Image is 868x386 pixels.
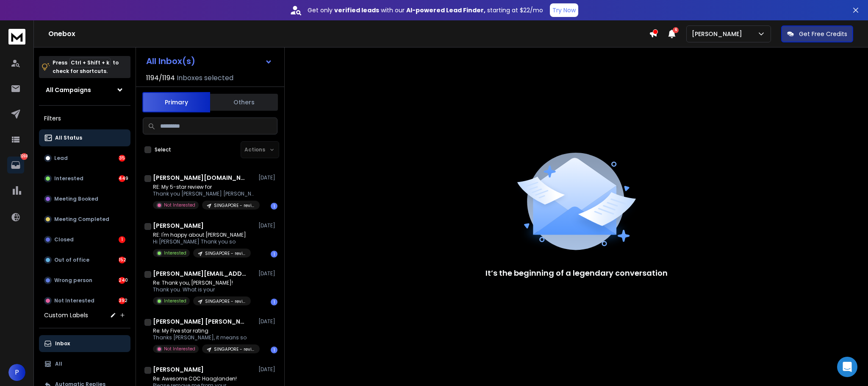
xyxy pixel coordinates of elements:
p: Interested [164,250,186,256]
p: RE: My 5-star review for [153,184,255,190]
a: 1269 [7,157,24,173]
h1: All Campaigns [46,86,91,94]
p: Not Interested [164,346,195,352]
p: Hi [PERSON_NAME] Thank you so [153,238,251,245]
p: Out of office [54,257,89,263]
div: 392 [119,297,125,304]
button: Get Free Credits [781,25,853,42]
p: SINGAPORE - reviews [214,346,255,352]
h1: [PERSON_NAME] [153,365,204,374]
p: All Status [55,134,82,141]
button: Not Interested392 [39,292,130,309]
p: Meeting Booked [54,196,98,202]
button: Out of office152 [39,252,130,269]
p: All [55,361,62,367]
label: Select [155,146,171,153]
div: 152 [119,257,125,263]
p: Inbox [55,340,70,347]
h3: Custom Labels [44,311,88,319]
button: All Campaigns [39,81,130,98]
p: Thank you. What is your [153,286,251,293]
p: [DATE] [258,222,277,229]
h1: [PERSON_NAME] [153,221,204,230]
button: All Status [39,129,130,146]
p: It’s the beginning of a legendary conversation [485,267,668,279]
p: Closed [54,236,74,243]
p: Thank you [PERSON_NAME] [PERSON_NAME] [153,190,255,197]
p: [PERSON_NAME] [692,30,746,38]
p: 1269 [21,153,28,160]
p: Interested [54,175,83,182]
span: 6 [673,27,679,33]
p: Not Interested [54,297,94,304]
p: SINGAPORE - reviews [214,202,255,209]
p: Get only with our starting at $22/mo [308,6,543,14]
p: Try Now [552,6,576,14]
div: 1 [119,236,125,243]
h1: [PERSON_NAME][DOMAIN_NAME] [153,173,246,182]
div: 1 [271,299,277,305]
p: RE: I'm happy about [PERSON_NAME] [153,232,251,238]
button: P [8,364,25,381]
span: 1194 / 1194 [146,73,175,83]
p: SINGAPORE - reviews [205,298,246,305]
p: SINGAPORE - reviews [205,250,246,257]
p: Wrong person [54,277,92,284]
button: Primary [142,92,210,112]
button: Try Now [550,3,578,17]
button: All [39,355,130,372]
p: Press to check for shortcuts. [53,59,119,76]
button: Interested449 [39,170,130,187]
p: [DATE] [258,318,277,325]
button: Meeting Completed [39,211,130,228]
button: Others [210,93,278,112]
div: 35 [119,155,125,162]
h1: [PERSON_NAME] [PERSON_NAME] [153,317,246,326]
button: Inbox [39,335,130,352]
p: Thanks [PERSON_NAME], it means so [153,334,255,341]
p: Re: Awesome COC Haaglanden! [153,375,242,382]
p: Re: Thank you, [PERSON_NAME]! [153,280,251,286]
p: Interested [164,298,186,304]
p: Get Free Credits [799,30,847,38]
button: Wrong person240 [39,272,130,289]
div: Open Intercom Messenger [837,357,857,377]
h1: Onebox [48,29,649,39]
h1: All Inbox(s) [146,57,195,65]
h3: Inboxes selected [177,73,233,83]
button: Closed1 [39,231,130,248]
p: Re: My Five star rating [153,327,255,334]
div: 1 [271,251,277,257]
p: Not Interested [164,202,195,208]
strong: AI-powered Lead Finder, [406,6,485,14]
p: [DATE] [258,174,277,181]
h1: [PERSON_NAME][EMAIL_ADDRESS][DOMAIN_NAME] [153,269,246,278]
button: Lead35 [39,150,130,167]
button: All Inbox(s) [139,53,279,70]
p: Meeting Completed [54,216,109,223]
button: Meeting Booked [39,190,130,207]
img: logo [8,29,25,45]
h3: Filters [39,112,130,124]
div: 449 [119,175,125,182]
span: Ctrl + Shift + k [69,58,111,67]
div: 1 [271,347,277,353]
p: Lead [54,155,68,162]
strong: verified leads [334,6,379,14]
p: [DATE] [258,270,277,277]
div: 240 [119,277,125,284]
div: 1 [271,203,277,210]
p: [DATE] [258,366,277,373]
